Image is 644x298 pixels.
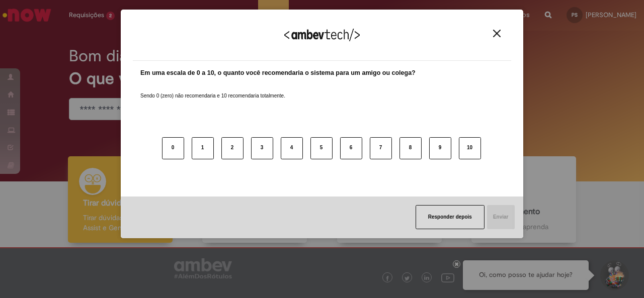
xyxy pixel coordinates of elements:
button: 9 [429,137,451,159]
button: 8 [399,137,422,159]
button: Responder depois [416,205,485,229]
button: 7 [370,137,392,159]
label: Em uma escala de 0 a 10, o quanto você recomendaria o sistema para um amigo ou colega? [140,68,416,78]
button: 4 [281,137,303,159]
img: Logo Ambevtech [284,29,360,41]
button: 6 [340,137,362,159]
button: 2 [221,137,244,159]
button: 10 [459,137,481,159]
button: 3 [251,137,273,159]
button: 1 [192,137,214,159]
label: Sendo 0 (zero) não recomendaria e 10 recomendaria totalmente. [140,80,285,100]
button: 0 [162,137,184,159]
button: 5 [310,137,333,159]
img: Close [493,30,501,37]
button: Close [490,29,504,38]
